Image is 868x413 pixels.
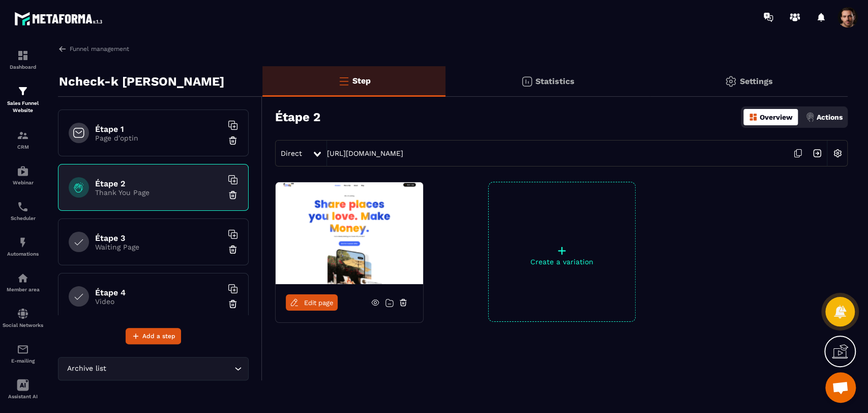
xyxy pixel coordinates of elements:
[489,258,635,266] p: Create a variation
[352,76,371,86] p: Step
[14,9,106,28] img: logo
[17,201,29,213] img: scheduler
[521,75,533,88] img: stats.20deebd0.svg
[338,75,350,87] img: bars-o.4a397970.svg
[108,363,232,374] input: Search for option
[65,363,108,374] span: Archive list
[58,357,249,380] div: Search for option
[281,149,302,157] span: Direct
[739,76,772,86] p: Settings
[17,85,29,97] img: formation
[3,322,43,328] p: Social Networks
[17,308,29,320] img: social-network
[3,42,43,77] a: formationformationDashboard
[749,113,758,122] img: dashboard-orange.40269519.svg
[3,144,43,150] p: CRM
[3,180,43,185] p: Webinar
[17,49,29,62] img: formation
[95,179,222,188] h6: Étape 2
[825,372,856,403] div: Mở cuộc trò chuyện
[760,113,793,121] p: Overview
[3,77,43,122] a: formationformationSales Funnel Website
[95,297,222,306] p: Video
[3,215,43,221] p: Scheduler
[807,144,827,163] img: arrow-next.bcc2205e.svg
[58,44,67,53] img: arrow
[3,358,43,364] p: E-mailing
[58,44,129,53] a: Funnel management
[489,243,635,258] p: +
[228,299,238,309] img: trash
[828,144,847,163] img: setting-w.858f3a88.svg
[17,165,29,177] img: automations
[805,113,815,122] img: actions.d6e523a2.png
[3,264,43,300] a: automationsautomationsMember area
[3,157,43,193] a: automationsautomationsWebinar
[17,343,29,355] img: email
[95,188,222,197] p: Thank You Page
[3,64,43,70] p: Dashboard
[3,100,43,114] p: Sales Funnel Website
[228,190,238,200] img: trash
[276,182,423,284] img: image
[17,236,29,249] img: automations
[3,336,43,371] a: emailemailE-mailing
[59,71,224,92] p: Ncheck-k [PERSON_NAME]
[3,122,43,157] a: formationformationCRM
[95,124,222,134] h6: Étape 1
[3,287,43,292] p: Member area
[3,193,43,229] a: schedulerschedulerScheduler
[95,288,222,297] h6: Étape 4
[817,113,843,121] p: Actions
[535,76,575,86] p: Statistics
[3,300,43,336] a: social-networksocial-networkSocial Networks
[95,243,222,251] p: Waiting Page
[17,272,29,284] img: automations
[228,244,238,255] img: trash
[3,371,43,407] a: Assistant AI
[228,135,238,146] img: trash
[95,233,222,243] h6: Étape 3
[275,110,320,124] h3: Étape 2
[725,75,737,88] img: setting-gr.5f69749f.svg
[3,229,43,264] a: automationsautomationsAutomations
[3,251,43,257] p: Automations
[142,331,175,341] span: Add a step
[304,299,334,307] span: Edit page
[17,129,29,142] img: formation
[286,294,338,311] a: Edit page
[95,134,222,142] p: Page d'optin
[327,149,403,157] a: [URL][DOMAIN_NAME]
[126,328,181,344] button: Add a step
[3,394,43,399] p: Assistant AI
